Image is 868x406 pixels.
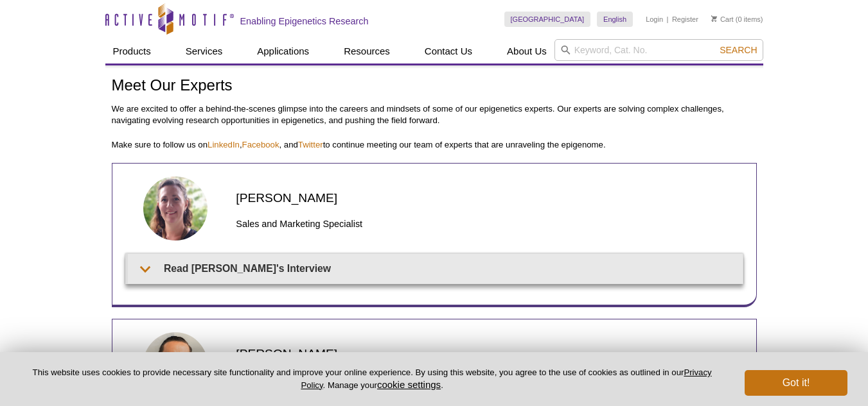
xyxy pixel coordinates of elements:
p: Make sure to follow us on , , and to continue meeting our team of experts that are unraveling the... [112,139,757,151]
a: About Us [499,39,554,63]
h1: Meet Our Experts [112,77,757,96]
a: English [597,12,633,27]
p: This website uses cookies to provide necessary site functionality and improve your online experie... [21,367,723,391]
img: Matthias Spiller-Becker headshot [143,332,208,396]
a: Privacy Policy [301,368,711,389]
a: Products [105,39,159,63]
h2: [PERSON_NAME] [236,189,743,207]
li: | [667,12,669,27]
a: Register [672,15,698,24]
img: Your Cart [711,15,717,22]
a: [GEOGRAPHIC_DATA] [504,12,591,27]
h2: [PERSON_NAME] [236,345,743,362]
summary: Read [PERSON_NAME]'s Interview [128,254,743,283]
button: cookie settings [377,379,441,390]
button: Search [716,44,761,56]
a: Facebook [242,140,279,149]
a: Contact Us [417,39,480,63]
span: Search [720,45,757,55]
a: Login [646,15,663,24]
a: Twitter [298,140,323,149]
h2: Enabling Epigenetics Research [240,15,369,27]
h3: Sales and Marketing Specialist [236,216,743,232]
a: Resources [336,39,398,63]
a: Cart [711,15,734,24]
p: We are excited to offer a behind-the-scenes glimpse into the careers and mindsets of some of our ... [112,103,757,126]
button: Got it! [745,370,847,396]
a: Applications [249,39,317,63]
input: Keyword, Cat. No. [554,39,763,61]
a: Services [178,39,231,63]
li: (0 items) [711,12,763,27]
img: Anne-Sophie Berthomieu headshot [143,176,208,241]
a: LinkedIn [208,140,240,149]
